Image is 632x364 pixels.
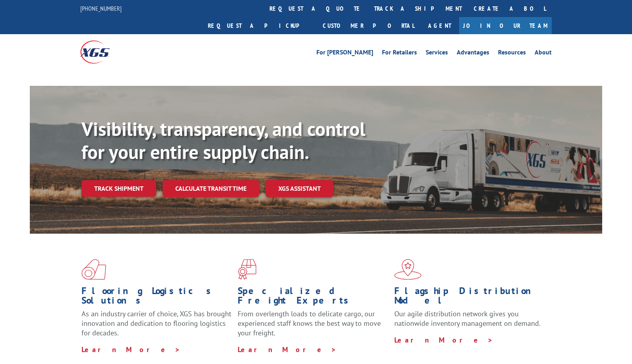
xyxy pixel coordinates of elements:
[266,180,333,197] a: XGS ASSISTANT
[317,17,420,34] a: Customer Portal
[80,4,122,12] a: [PHONE_NUMBER]
[394,309,541,328] span: Our agile distribution network gives you nationwide inventory management on demand.
[316,49,373,58] a: For [PERSON_NAME]
[457,49,489,58] a: Advantages
[394,286,545,309] h1: Flagship Distribution Model
[238,309,388,345] p: From overlength loads to delicate cargo, our experienced staff knows the best way to move your fr...
[81,259,106,280] img: xgs-icon-total-supply-chain-intelligence-red
[535,49,552,58] a: About
[238,259,256,280] img: xgs-icon-focused-on-flooring-red
[394,335,493,345] a: Learn More >
[163,180,259,197] a: Calculate transit time
[498,49,526,58] a: Resources
[382,49,417,58] a: For Retailers
[202,17,317,34] a: Request a pickup
[420,17,459,34] a: Agent
[426,49,448,58] a: Services
[238,286,388,309] h1: Specialized Freight Experts
[394,259,422,280] img: xgs-icon-flagship-distribution-model-red
[81,345,180,354] a: Learn More >
[459,17,552,34] a: Join Our Team
[81,116,365,164] b: Visibility, transparency, and control for your entire supply chain.
[238,345,337,354] a: Learn More >
[81,286,232,309] h1: Flooring Logistics Solutions
[81,309,231,337] span: As an industry carrier of choice, XGS has brought innovation and dedication to flooring logistics...
[81,180,156,197] a: Track shipment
